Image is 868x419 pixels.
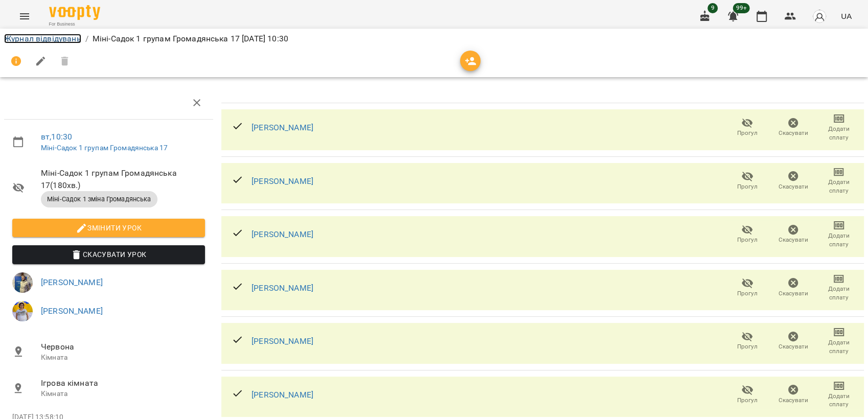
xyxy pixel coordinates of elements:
[816,167,862,195] button: Додати сплату
[12,219,205,237] button: Змінити урок
[49,21,100,28] span: For Business
[770,167,816,195] button: Скасувати
[737,129,758,137] span: Прогул
[41,195,157,204] span: Міні-Садок 1 зміна Громадянська
[822,285,856,302] span: Додати сплату
[252,336,313,346] a: [PERSON_NAME]
[841,11,852,21] span: UA
[737,396,758,405] span: Прогул
[816,220,862,249] button: Додати сплату
[779,396,808,405] span: Скасувати
[4,34,81,43] a: Журнал відвідувань
[41,389,205,399] p: Кімната
[822,338,856,356] span: Додати сплату
[724,220,770,249] button: Прогул
[770,381,816,409] button: Скасувати
[20,222,197,234] span: Змінити урок
[252,390,313,400] a: [PERSON_NAME]
[733,3,750,13] span: 99+
[724,167,770,195] button: Прогул
[724,327,770,356] button: Прогул
[812,9,827,24] img: avatar_s.png
[41,132,72,142] a: вт , 10:30
[41,377,205,389] span: Ігрова кімната
[737,236,758,244] span: Прогул
[93,33,288,45] p: Міні-Садок 1 групам Громадянська 17 [DATE] 10:30
[816,113,862,142] button: Додати сплату
[770,274,816,302] button: Скасувати
[12,272,33,293] img: 269e8361f8b385b661069a01276f9891.jpg
[41,353,205,363] p: Кімната
[816,327,862,356] button: Додати сплату
[41,167,205,191] span: Міні-Садок 1 групам Громадянська 17 ( 180 хв. )
[707,3,718,13] span: 9
[737,289,758,298] span: Прогул
[724,113,770,142] button: Прогул
[737,342,758,351] span: Прогул
[41,306,103,316] a: [PERSON_NAME]
[822,392,856,409] span: Додати сплату
[41,144,168,152] a: Міні-Садок 1 групам Громадянська 17
[252,176,313,186] a: [PERSON_NAME]
[12,245,205,264] button: Скасувати Урок
[20,248,197,261] span: Скасувати Урок
[770,113,816,142] button: Скасувати
[837,7,856,26] button: UA
[85,33,88,45] li: /
[12,301,33,321] img: 61427d73a8797fc46e03834be2b99227.jpg
[724,381,770,409] button: Прогул
[816,381,862,409] button: Додати сплату
[49,5,100,20] img: Voopty Logo
[41,341,205,353] span: Червона
[737,182,758,191] span: Прогул
[252,283,313,293] a: [PERSON_NAME]
[822,125,856,142] span: Додати сплату
[252,229,313,239] a: [PERSON_NAME]
[822,231,856,249] span: Додати сплату
[41,277,103,287] a: [PERSON_NAME]
[779,289,808,298] span: Скасувати
[12,4,37,29] button: Menu
[779,182,808,191] span: Скасувати
[779,236,808,244] span: Скасувати
[724,274,770,302] button: Прогул
[770,327,816,356] button: Скасувати
[252,123,313,132] a: [PERSON_NAME]
[822,178,856,195] span: Додати сплату
[779,342,808,351] span: Скасувати
[779,129,808,137] span: Скасувати
[770,220,816,249] button: Скасувати
[4,33,864,45] nav: breadcrumb
[816,274,862,302] button: Додати сплату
